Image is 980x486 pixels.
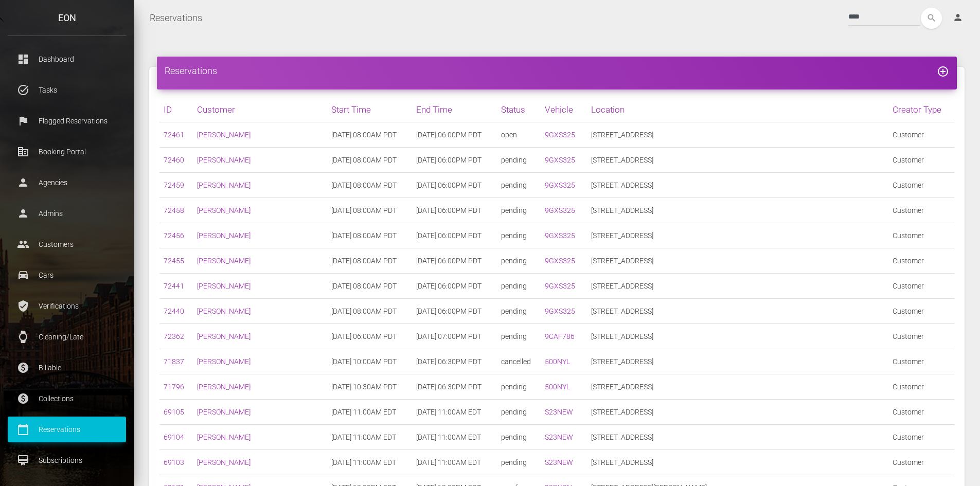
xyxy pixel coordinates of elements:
td: [DATE] 10:00AM PDT [327,349,412,374]
p: Billable [15,360,118,375]
a: Reservations [150,5,202,31]
h4: Reservations [165,64,949,77]
td: Customer [888,198,954,223]
td: Customer [888,374,954,400]
a: corporate_fare Booking Portal [8,139,126,165]
td: Customer [888,349,954,374]
p: Customers [15,237,118,252]
td: Customer [888,148,954,173]
a: 9GXS325 [545,231,575,240]
td: pending [497,148,541,173]
i: person [953,12,963,23]
td: Customer [888,450,954,475]
a: 72458 [164,206,184,214]
th: Start Time [327,97,412,122]
a: flag Flagged Reservations [8,108,126,134]
td: [STREET_ADDRESS] [587,425,888,450]
a: card_membership Subscriptions [8,447,126,473]
a: 72441 [164,282,184,290]
a: calendar_today Reservations [8,417,126,442]
td: Customer [888,425,954,450]
td: pending [497,248,541,274]
td: pending [497,299,541,324]
td: [STREET_ADDRESS] [587,248,888,274]
td: [DATE] 06:00PM PDT [412,248,497,274]
th: Customer [193,97,328,122]
th: ID [159,97,193,122]
a: 72456 [164,231,184,240]
td: [DATE] 11:00AM EDT [327,400,412,425]
a: 9GXS325 [545,282,575,290]
a: 71796 [164,383,184,391]
td: [DATE] 06:30PM PDT [412,349,497,374]
td: [DATE] 10:30AM PDT [327,374,412,400]
td: [DATE] 06:00PM PDT [412,223,497,248]
th: Status [497,97,541,122]
a: [PERSON_NAME] [197,257,251,265]
td: [STREET_ADDRESS] [587,198,888,223]
td: Customer [888,299,954,324]
td: [DATE] 08:00AM PDT [327,299,412,324]
a: [PERSON_NAME] [197,408,251,416]
a: [PERSON_NAME] [197,282,251,290]
td: pending [497,374,541,400]
a: 9GXS325 [545,131,575,139]
td: pending [497,274,541,299]
a: paid Collections [8,386,126,411]
td: [DATE] 08:00AM PDT [327,274,412,299]
td: [DATE] 11:00AM EDT [327,450,412,475]
td: [DATE] 11:00AM EDT [412,425,497,450]
a: people Customers [8,231,126,257]
a: add_circle_outline [937,65,949,76]
a: 69103 [164,458,184,466]
a: 72460 [164,156,184,164]
a: [PERSON_NAME] [197,332,251,340]
td: [STREET_ADDRESS] [587,122,888,148]
a: [PERSON_NAME] [197,206,251,214]
td: [DATE] 06:00PM PDT [412,122,497,148]
th: Creator Type [888,97,954,122]
p: Cleaning/Late [15,329,118,345]
a: 9GXS325 [545,181,575,189]
td: [DATE] 06:00AM PDT [327,324,412,349]
a: 72362 [164,332,184,340]
i: add_circle_outline [937,65,949,78]
td: cancelled [497,349,541,374]
a: 9GXS325 [545,206,575,214]
td: [DATE] 06:00PM PDT [412,299,497,324]
a: [PERSON_NAME] [197,433,251,441]
td: pending [497,324,541,349]
td: [DATE] 08:00AM PDT [327,223,412,248]
p: Admins [15,206,118,221]
td: Customer [888,122,954,148]
a: person [945,8,972,28]
td: [DATE] 11:00AM EDT [327,425,412,450]
a: S23NEW [545,408,573,416]
p: Agencies [15,175,118,190]
a: 500NYL [545,383,570,391]
a: task_alt Tasks [8,77,126,103]
td: [STREET_ADDRESS] [587,223,888,248]
a: [PERSON_NAME] [197,383,251,391]
a: 71837 [164,357,184,366]
td: [DATE] 06:00PM PDT [412,274,497,299]
a: 72461 [164,131,184,139]
td: [STREET_ADDRESS] [587,173,888,198]
p: Flagged Reservations [15,113,118,129]
td: Customer [888,324,954,349]
p: Booking Portal [15,144,118,159]
td: open [497,122,541,148]
td: [DATE] 08:00AM PDT [327,198,412,223]
button: search [921,8,942,29]
a: [PERSON_NAME] [197,131,251,139]
a: S23NEW [545,433,573,441]
a: verified_user Verifications [8,293,126,319]
td: [DATE] 08:00AM PDT [327,248,412,274]
a: 9CAF786 [545,332,575,340]
a: [PERSON_NAME] [197,231,251,240]
a: drive_eta Cars [8,262,126,288]
td: [DATE] 06:00PM PDT [412,173,497,198]
p: Collections [15,391,118,406]
td: [STREET_ADDRESS] [587,148,888,173]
